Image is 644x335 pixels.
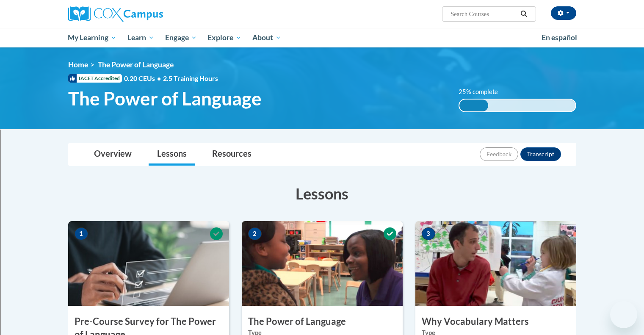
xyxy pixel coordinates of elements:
span: Learn [127,33,154,43]
span: About [252,33,281,43]
img: Cox Campus [68,6,163,22]
a: Home [68,60,88,69]
span: My Learning [68,33,116,43]
span: En español [542,33,577,42]
span: Explore [207,33,241,43]
a: Cox Campus [68,6,229,22]
span: IACET Accredited [68,74,122,83]
span: 2.5 Training Hours [163,74,218,82]
button: Search [517,9,530,19]
span: • [157,74,161,82]
a: En español [536,29,583,47]
span: Engage [165,33,197,43]
div: Main menu [55,28,589,47]
span: The Power of Language [98,60,174,69]
iframe: Button to launch messaging window [610,301,637,328]
input: Search Courses [450,9,517,19]
span: 0.20 CEUs [124,74,163,83]
span: The Power of Language [68,87,262,110]
label: 25% complete [459,87,507,97]
a: Engage [160,28,202,47]
a: Explore [202,28,247,47]
a: My Learning [63,28,122,47]
button: Account Settings [551,6,576,20]
a: Learn [122,28,160,47]
a: About [247,28,287,47]
div: 25% complete [459,100,488,111]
